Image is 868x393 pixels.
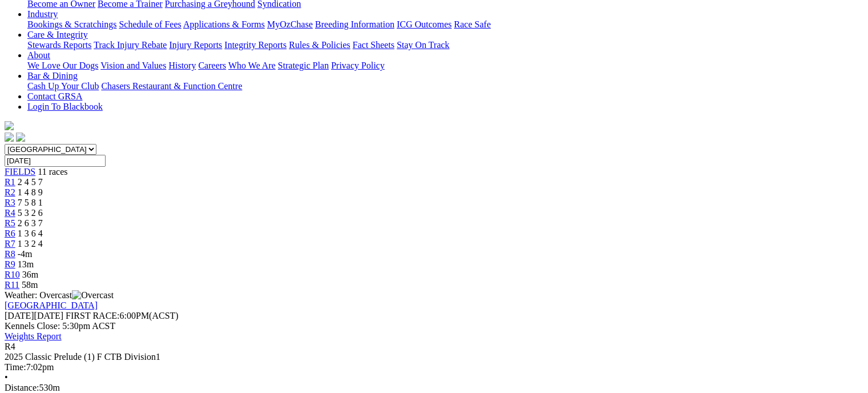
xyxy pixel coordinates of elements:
[5,133,14,142] img: facebook.svg
[27,81,99,91] a: Cash Up Your Club
[5,121,14,130] img: logo-grsa-white.png
[5,270,20,279] a: R10
[5,311,34,320] span: [DATE]
[5,198,15,207] a: R3
[5,383,863,393] div: 530m
[5,331,62,341] a: Weights Report
[397,40,449,50] a: Stay On Track
[5,383,39,392] span: Distance:
[27,19,116,29] a: Bookings & Scratchings
[5,362,863,372] div: 7:02pm
[100,61,166,70] a: Vision and Values
[18,177,43,187] span: 2 4 5 7
[289,40,350,50] a: Rules & Policies
[27,91,82,101] a: Contact GRSA
[5,239,15,248] a: R7
[353,40,394,50] a: Fact Sheets
[5,177,15,187] a: R1
[27,61,863,71] div: About
[278,61,329,70] a: Strategic Plan
[27,9,58,19] a: Industry
[18,187,43,197] span: 1 4 8 9
[27,61,98,70] a: We Love Our Dogs
[27,71,78,81] a: Bar & Dining
[315,19,394,29] a: Breeding Information
[22,270,38,279] span: 36m
[224,40,286,50] a: Integrity Reports
[27,102,103,111] a: Login To Blackbook
[27,30,88,39] a: Care & Integrity
[18,228,43,238] span: 1 3 6 4
[22,280,38,290] span: 58m
[101,81,242,91] a: Chasers Restaurant & Function Centre
[5,290,114,300] span: Weather: Overcast
[27,50,50,60] a: About
[5,187,15,197] a: R2
[27,19,863,30] div: Industry
[18,239,43,248] span: 1 3 2 4
[5,155,106,167] input: Select date
[16,133,25,142] img: twitter.svg
[168,61,196,70] a: History
[5,167,35,177] a: FIELDS
[5,352,863,362] div: 2025 Classic Prelude (1) F CTB Division1
[18,218,43,228] span: 2 6 3 7
[66,311,119,320] span: FIRST RACE:
[169,40,222,50] a: Injury Reports
[18,249,33,259] span: -4m
[94,40,167,50] a: Track Injury Rebate
[5,342,15,351] span: R4
[18,259,34,269] span: 13m
[198,61,226,70] a: Careers
[18,208,43,218] span: 5 3 2 6
[5,321,863,331] div: Kennels Close: 5:30pm ACST
[331,61,385,70] a: Privacy Policy
[5,228,15,238] a: R6
[119,19,181,29] a: Schedule of Fees
[38,167,67,177] span: 11 races
[5,300,98,310] a: [GEOGRAPHIC_DATA]
[454,19,490,29] a: Race Safe
[5,372,8,382] span: •
[397,19,451,29] a: ICG Outcomes
[72,290,114,300] img: Overcast
[5,311,63,320] span: [DATE]
[5,280,19,290] a: R11
[5,249,15,259] a: R8
[267,19,313,29] a: MyOzChase
[5,208,15,218] a: R4
[27,81,863,91] div: Bar & Dining
[5,218,15,228] a: R5
[5,362,26,372] span: Time:
[66,311,179,320] span: 6:00PM(ACST)
[27,40,91,50] a: Stewards Reports
[228,61,276,70] a: Who We Are
[183,19,265,29] a: Applications & Forms
[5,259,15,269] a: R9
[18,198,43,207] span: 7 5 8 1
[27,40,863,50] div: Care & Integrity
